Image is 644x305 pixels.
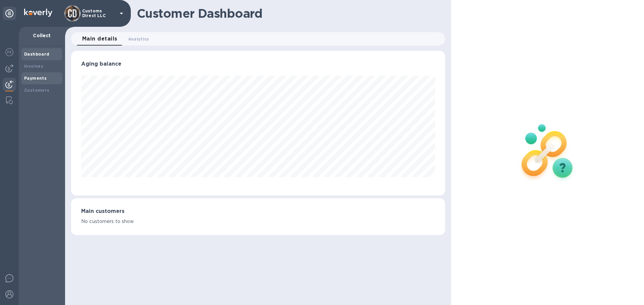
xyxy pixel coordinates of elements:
b: Invoices [24,64,43,69]
b: Dashboard [24,52,50,57]
p: Customs Direct LLC [82,9,116,18]
img: Logo [24,9,52,17]
b: Payments [24,76,47,81]
h3: Main customers [81,208,435,215]
span: Analytics [128,35,149,43]
h1: Customer Dashboard [137,6,440,20]
p: No customers to show [81,218,435,225]
div: Unpin categories [3,7,16,20]
span: Main details [82,34,117,44]
img: Foreign exchange [5,48,13,56]
b: Customers [24,88,50,93]
h3: Aging balance [81,61,435,67]
p: Collect [24,32,60,39]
